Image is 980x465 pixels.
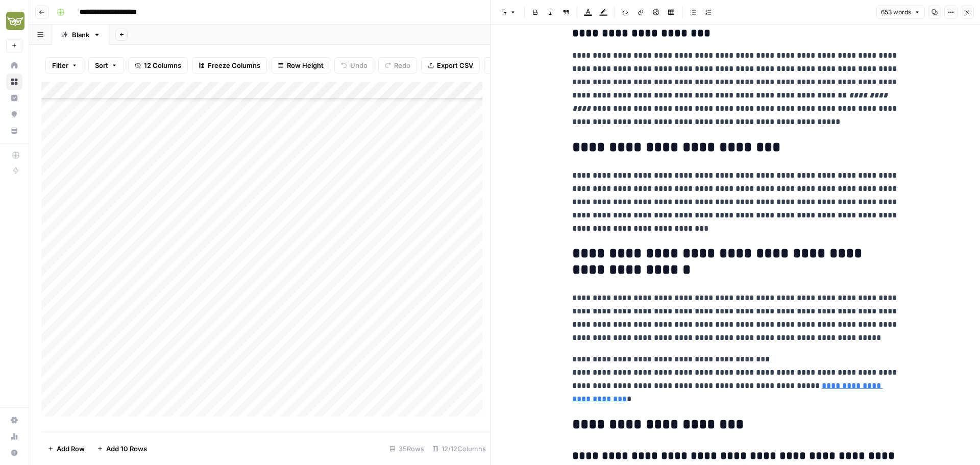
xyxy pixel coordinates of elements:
[385,440,428,457] div: 35 Rows
[437,60,473,70] span: Export CSV
[192,57,267,74] button: Freeze Columns
[334,57,374,74] button: Undo
[57,444,85,454] span: Add Row
[6,123,22,139] a: Your Data
[6,8,22,34] button: Workspace: Evergreen Media
[95,60,108,70] span: Sort
[876,6,925,19] button: 653 words
[41,440,91,457] button: Add Row
[52,25,109,45] a: Blank
[428,440,490,457] div: 12/12 Columns
[88,57,124,74] button: Sort
[881,8,911,17] span: 653 words
[421,57,480,74] button: Export CSV
[52,60,68,70] span: Filter
[208,60,260,70] span: Freeze Columns
[6,90,22,106] a: Insights
[6,74,22,90] a: Browse
[271,57,330,74] button: Row Height
[106,444,147,454] span: Add 10 Rows
[6,106,22,123] a: Opportunities
[350,60,367,70] span: Undo
[45,57,84,74] button: Filter
[287,60,324,70] span: Row Height
[6,57,22,74] a: Home
[394,60,410,70] span: Redo
[378,57,417,74] button: Redo
[6,445,22,461] button: Help + Support
[6,12,24,30] img: Evergreen Media Logo
[128,57,188,74] button: 12 Columns
[6,412,22,428] a: Settings
[6,428,22,445] a: Usage
[72,30,89,40] div: Blank
[144,60,181,70] span: 12 Columns
[91,440,153,457] button: Add 10 Rows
